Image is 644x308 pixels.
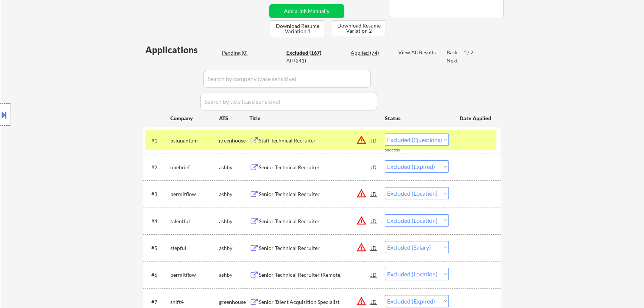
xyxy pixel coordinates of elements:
div: 1 / 2 [463,49,480,56]
div: Staff Technical Recruiter [259,137,371,144]
div: Senior Technical Recruiter [259,164,371,171]
div: talentful [170,218,219,225]
div: JD [370,214,378,228]
button: warning_amber [356,296,367,307]
div: #2 [151,164,164,171]
button: Download Resume Variation 1 [270,20,325,37]
div: permitflow [170,271,219,279]
input: Search by company (case sensitive) [203,70,371,88]
div: Date Applied [460,115,492,122]
div: ashby [219,164,249,171]
div: Applied (74) [351,49,388,57]
div: ashby [219,271,249,279]
div: psiquantum [170,137,219,144]
div: #3 [151,190,164,198]
div: Senior Talent Acquisition Specialist [259,298,371,306]
button: warning_amber [356,215,367,226]
div: ATS [219,115,249,122]
button: warning_amber [356,135,367,145]
div: Excluded (167) [286,49,323,57]
div: #4 [151,218,164,225]
button: Add a Job Manually [269,4,344,18]
div: shift4 [170,298,219,306]
div: Next [447,57,458,64]
div: ashby [219,244,249,252]
div: JD [370,268,378,281]
div: Back [447,49,458,56]
div: Status [385,111,449,125]
div: ashby [219,218,249,225]
div: #7 [151,298,164,306]
button: Download Resume Variation 2 [332,20,386,36]
div: JD [370,187,378,200]
div: ashby [219,190,249,198]
div: greenhouse [219,137,249,144]
div: View All Results [398,49,438,56]
div: JD [370,241,378,254]
div: Senior Technical Recruiter [259,218,371,225]
div: Senior Technical Recruiter [259,190,371,198]
div: onebrief [170,164,219,171]
div: Senior Technical Recruiter [259,244,371,252]
div: Applications [145,45,219,54]
div: greenhouse [219,298,249,306]
div: #5 [151,244,164,252]
div: Title [249,115,378,122]
div: permitflow [170,190,219,198]
div: All (241) [286,57,323,64]
button: warning_amber [356,242,367,253]
div: stepful [170,244,219,252]
div: Senior Technical Recruiter (Remote) [259,271,371,279]
div: JD [370,160,378,174]
div: JD [370,134,378,147]
button: warning_amber [356,188,367,199]
input: Search by title (case sensitive) [200,93,377,110]
div: Pending (0) [222,49,259,57]
div: Company [170,115,219,122]
div: #6 [151,271,164,279]
div: success [385,147,415,153]
div: #1 [151,137,164,144]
